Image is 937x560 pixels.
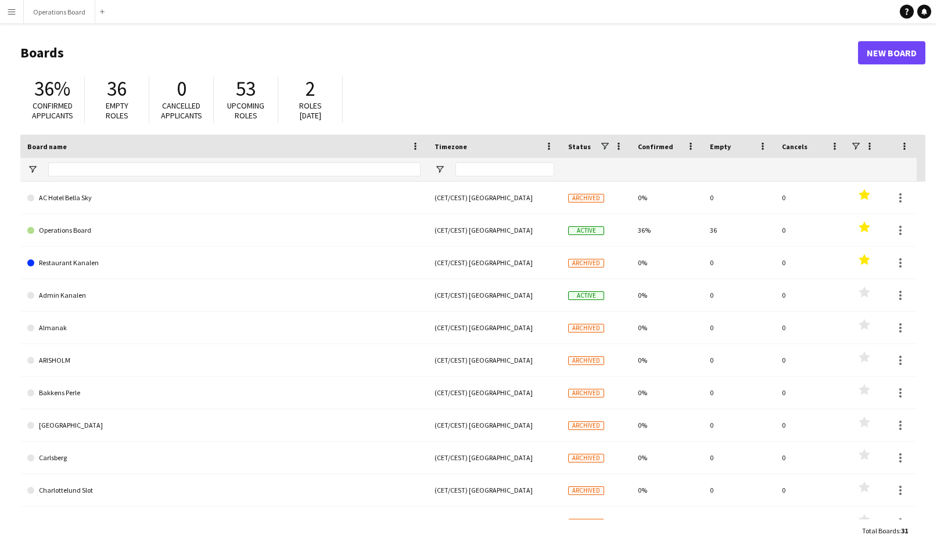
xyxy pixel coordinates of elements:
[631,182,703,214] div: 0%
[568,142,591,151] span: Status
[775,409,847,441] div: 0
[428,507,561,539] div: (CET/CEST) [GEOGRAPHIC_DATA]
[236,76,256,102] span: 53
[428,214,561,246] div: (CET/CEST) [GEOGRAPHIC_DATA]
[306,76,315,102] span: 2
[27,312,421,344] a: Almanak
[27,164,38,175] button: Open Filter Menu
[775,247,847,279] div: 0
[631,442,703,474] div: 0%
[177,76,186,102] span: 0
[428,247,561,279] div: (CET/CEST) [GEOGRAPHIC_DATA]
[703,344,775,376] div: 0
[631,409,703,441] div: 0%
[428,377,561,409] div: (CET/CEST) [GEOGRAPHIC_DATA]
[775,312,847,344] div: 0
[703,474,775,506] div: 0
[24,1,95,23] button: Operations Board
[858,41,925,64] a: New Board
[710,142,731,151] span: Empty
[27,142,67,151] span: Board name
[631,247,703,279] div: 0%
[703,312,775,344] div: 0
[775,182,847,214] div: 0
[631,507,703,539] div: 0%
[775,344,847,376] div: 0
[32,100,73,121] span: Confirmed applicants
[775,442,847,474] div: 0
[631,279,703,311] div: 0%
[299,100,322,121] span: Roles [DATE]
[227,100,264,121] span: Upcoming roles
[428,279,561,311] div: (CET/CEST) [GEOGRAPHIC_DATA]
[27,507,421,539] a: Firm Living
[703,377,775,409] div: 0
[20,44,858,62] h1: Boards
[703,409,775,441] div: 0
[27,279,421,312] a: Admin Kanalen
[775,279,847,311] div: 0
[775,377,847,409] div: 0
[107,76,127,102] span: 36
[428,344,561,376] div: (CET/CEST) [GEOGRAPHIC_DATA]
[27,247,421,279] a: Restaurant Kanalen
[27,409,421,442] a: [GEOGRAPHIC_DATA]
[428,474,561,506] div: (CET/CEST) [GEOGRAPHIC_DATA]
[703,507,775,539] div: 0
[428,312,561,344] div: (CET/CEST) [GEOGRAPHIC_DATA]
[568,454,604,463] span: Archived
[568,194,604,203] span: Archived
[455,162,554,176] input: Timezone Filter Input
[48,162,421,176] input: Board name Filter Input
[775,507,847,539] div: 0
[568,389,604,398] span: Archived
[775,214,847,246] div: 0
[862,519,908,542] div: :
[631,344,703,376] div: 0%
[631,312,703,344] div: 0%
[428,409,561,441] div: (CET/CEST) [GEOGRAPHIC_DATA]
[27,214,421,247] a: Operations Board
[568,259,604,268] span: Archived
[631,214,703,246] div: 36%
[901,526,908,535] span: 31
[568,291,604,300] span: Active
[568,421,604,430] span: Archived
[435,164,445,175] button: Open Filter Menu
[775,474,847,506] div: 0
[27,182,421,214] a: AC Hotel Bella Sky
[703,247,775,279] div: 0
[568,324,604,333] span: Archived
[703,279,775,311] div: 0
[568,519,604,528] span: Archived
[568,226,604,235] span: Active
[703,214,775,246] div: 36
[161,100,202,121] span: Cancelled applicants
[428,442,561,474] div: (CET/CEST) [GEOGRAPHIC_DATA]
[27,377,421,409] a: Bakkens Perle
[703,442,775,474] div: 0
[106,100,128,121] span: Empty roles
[34,76,70,102] span: 36%
[631,474,703,506] div: 0%
[638,142,673,151] span: Confirmed
[782,142,807,151] span: Cancels
[27,474,421,507] a: Charlottelund Slot
[435,142,467,151] span: Timezone
[27,442,421,474] a: Carlsberg
[631,377,703,409] div: 0%
[428,182,561,214] div: (CET/CEST) [GEOGRAPHIC_DATA]
[703,182,775,214] div: 0
[568,356,604,365] span: Archived
[27,344,421,377] a: ARISHOLM
[568,486,604,495] span: Archived
[862,526,899,535] span: Total Boards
